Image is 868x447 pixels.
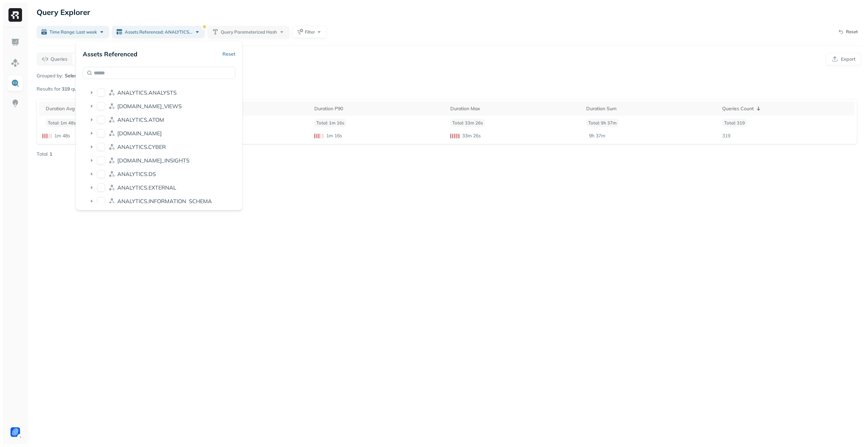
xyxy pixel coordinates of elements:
[85,101,233,112] div: ANALYTICS.APP_VIEWS[DOMAIN_NAME]_VIEWS
[85,155,233,166] div: ANALYTICS.DATA_INSIGHTS[DOMAIN_NAME]_INSIGHTS
[846,28,858,35] p: Reset
[112,26,205,38] button: Assets Referenced: ANALYTICS.PUBLIC.LINKING_EVENTS
[117,157,190,164] span: [DOMAIN_NAME]_INSIGHTS
[65,72,86,79] button: Select
[117,143,166,150] p: ANALYTICS.CYBER
[292,26,327,38] button: Filter
[117,198,212,205] p: ANALYTICS.INFORMATION_SCHEMA
[50,151,52,157] p: 1
[586,119,619,127] p: Total: 9h 37m
[117,130,162,137] p: ANALYTICS.BI
[586,105,715,112] div: Duration Sum
[326,133,342,139] p: 1m 16s
[97,156,105,164] button: ANALYTICS.DATA_INSIGHTS
[97,170,105,178] button: ANALYTICS.DS
[125,29,193,35] span: Assets Referenced: ANALYTICS.PUBLIC.LINKING_EVENTS
[117,171,156,177] p: ANALYTICS.DS
[305,29,315,35] span: Filter
[11,38,20,47] img: Dashboard
[117,103,182,110] span: [DOMAIN_NAME]_VIEWS
[450,105,579,112] div: Duration Max
[97,102,105,110] button: ANALYTICS.APP_VIEWS
[178,105,308,112] div: Duration P50
[51,56,67,62] p: Queries
[85,141,233,152] div: ANALYTICS.CYBERANALYTICS.CYBER
[450,119,485,127] p: Total: 33m 26s
[37,86,88,92] p: Results for queries:
[85,128,233,139] div: ANALYTICS.BI[DOMAIN_NAME]
[11,99,20,108] img: Insights
[62,86,70,92] span: 319
[117,116,164,123] p: ANALYTICS.ATOM
[37,151,47,157] p: Total
[85,169,233,179] div: ANALYTICS.DSANALYTICS.DS
[85,114,233,125] div: ANALYTICS.ATOMANALYTICS.ATOM
[719,130,855,142] td: 319
[37,26,109,38] button: Time Range: Last week
[37,6,90,18] p: Query Explorer
[97,143,105,151] button: ANALYTICS.CYBER
[117,157,190,164] p: ANALYTICS.DATA_INSIGHTS
[117,103,182,110] p: ANALYTICS.APP_VIEWS
[208,26,290,38] button: Query Parameterized Hash
[117,130,162,137] span: [DOMAIN_NAME]
[11,58,20,67] img: Assets
[222,48,235,60] button: Reset
[11,79,20,88] img: Query Explorer
[37,73,63,79] p: Grouped by:
[117,89,177,96] p: ANALYTICS.ANALYSTS
[834,26,861,37] button: Reset
[83,50,137,58] p: Assets Referenced
[117,184,176,191] p: ANALYTICS.EXTERNAL
[54,133,70,139] p: 1m 48s
[46,119,78,127] p: Total: 1m 48s
[11,427,20,437] img: Forter
[462,133,481,139] p: 33m 26s
[589,133,605,139] p: 9h 37m
[85,196,233,207] div: ANALYTICS.INFORMATION_SCHEMAANALYTICS.INFORMATION_SCHEMA
[85,87,233,98] div: ANALYTICS.ANALYSTSANALYTICS.ANALYSTS
[85,182,233,193] div: ANALYTICS.EXTERNALANALYTICS.EXTERNAL
[722,104,851,113] div: Queries Count
[314,105,443,112] div: Duration P90
[221,29,277,35] span: Query Parameterized Hash
[314,119,346,127] p: Total: 1m 16s
[8,8,22,22] img: Ryft
[97,183,105,192] button: ANALYTICS.EXTERNAL
[97,89,105,97] button: ANALYTICS.ANALYSTS
[826,53,861,65] button: Export
[97,197,105,205] button: ANALYTICS.INFORMATION_SCHEMA
[50,29,97,35] span: Time Range: Last week
[97,129,105,137] button: ANALYTICS.BI
[97,116,105,124] button: ANALYTICS.ATOM
[46,105,172,112] div: Duration Avg
[722,119,747,127] p: Total: 319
